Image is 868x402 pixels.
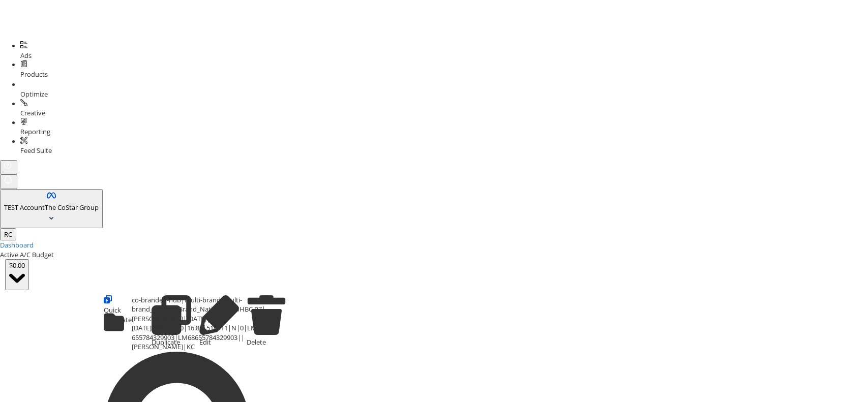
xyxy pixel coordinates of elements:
[20,51,32,60] span: Ads
[45,203,99,212] span: The CoStar Group
[20,89,48,99] span: Optimize
[20,70,48,79] span: Products
[20,127,50,136] span: Reporting
[5,259,29,290] button: $0.00
[4,230,12,239] span: RC
[9,261,25,270] div: $0.00
[4,203,45,212] span: TEST Account
[20,108,45,117] span: Creative
[132,295,266,352] div: co-branded-hub|Multi-brand|Multi-brand_FY25_CoBrand_National_GMHBC P7|[PERSON_NAME]|[DATE]|[DATE]...
[104,295,287,352] div: co-branded-hub|Multi-brand|Multi-brand_FY25_CoBrand_National_GMHBC P7|[PERSON_NAME]|[DATE]|[DATE]...
[20,146,52,155] span: Feed Suite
